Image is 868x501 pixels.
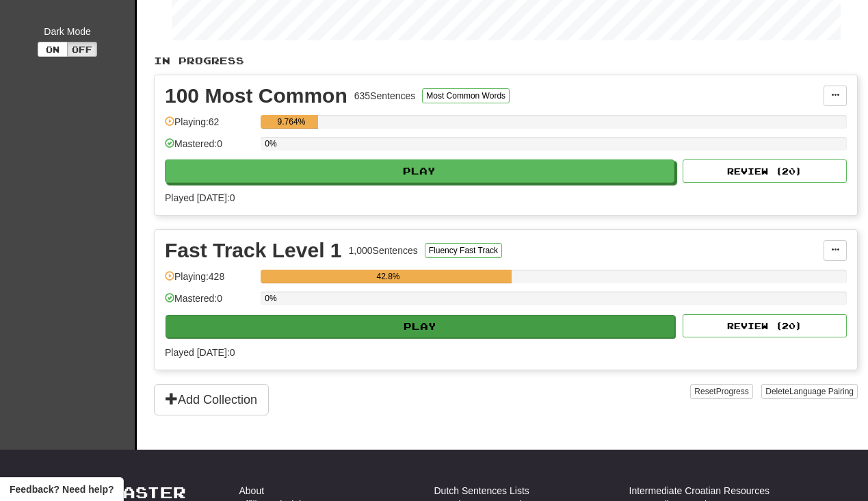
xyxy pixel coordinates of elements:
[239,484,265,498] a: About
[165,292,254,314] div: Mastered: 0
[166,315,675,338] button: Play
[10,25,124,38] div: Dark Mode
[165,115,254,138] div: Playing: 62
[67,42,97,57] button: Off
[165,86,347,106] div: 100 Most Common
[38,42,68,57] button: On
[716,387,749,396] span: Progress
[154,54,858,68] p: In Progress
[425,243,502,258] button: Fluency Fast Track
[629,484,770,498] a: Intermediate Croatian Resources
[165,270,254,292] div: Playing: 428
[761,384,858,399] button: DeleteLanguage Pairing
[683,159,847,183] button: Review (20)
[165,159,674,183] button: Play
[10,483,114,496] span: Open feedback widget
[165,137,254,159] div: Mastered: 0
[265,270,512,283] div: 42.8%
[690,384,752,399] button: ResetProgress
[349,244,418,257] div: 1,000 Sentences
[683,314,847,337] button: Review (20)
[789,387,854,396] span: Language Pairing
[422,88,510,103] button: Most Common Words
[434,484,529,498] a: Dutch Sentences Lists
[165,347,235,358] span: Played [DATE]: 0
[265,115,317,129] div: 9.764%
[165,192,235,203] span: Played [DATE]: 0
[154,384,269,415] button: Add Collection
[165,240,342,261] div: Fast Track Level 1
[354,89,416,103] div: 635 Sentences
